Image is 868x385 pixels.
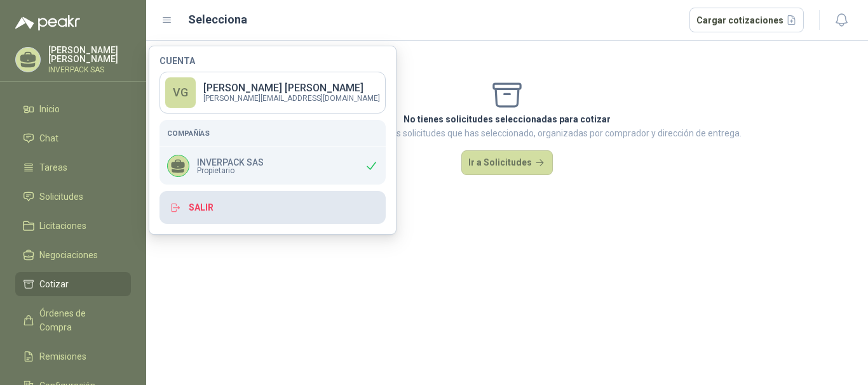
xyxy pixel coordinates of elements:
img: Logo peakr [15,15,80,30]
span: Inicio [39,102,60,116]
button: Cargar cotizaciones [689,8,804,33]
span: Chat [39,131,58,145]
p: INVERPACK SAS [48,66,131,74]
p: [PERSON_NAME] [PERSON_NAME] [203,83,380,93]
span: Órdenes de Compra [39,306,119,334]
span: Cotizar [39,277,69,291]
a: Órdenes de Compra [15,301,131,339]
a: Negociaciones [15,243,131,267]
p: En esta sección, encontrarás las solicitudes que has seleccionado, organizadas por comprador y di... [273,126,742,140]
a: Solicitudes [15,185,131,209]
span: Licitaciones [39,219,86,233]
a: Chat [15,126,131,150]
span: Solicitudes [39,190,83,204]
span: Negociaciones [39,248,98,262]
p: INVERPACK SAS [197,158,264,167]
a: Remisiones [15,344,131,369]
div: INVERPACK SASPropietario [159,147,386,185]
button: Salir [159,191,386,224]
span: Remisiones [39,349,86,363]
a: Inicio [15,97,131,121]
h2: Selecciona [188,11,247,29]
p: [PERSON_NAME] [PERSON_NAME] [48,46,131,63]
h4: Cuenta [159,56,386,65]
p: [PERSON_NAME][EMAIL_ADDRESS][DOMAIN_NAME] [203,95,380,102]
p: No tienes solicitudes seleccionadas para cotizar [273,112,742,126]
button: Ir a Solicitudes [461,150,553,176]
h5: Compañías [167,127,378,139]
a: Tareas [15,155,131,179]
span: Propietario [197,167,264,174]
a: Cotizar [15,272,131,296]
a: VG[PERSON_NAME] [PERSON_NAME][PERSON_NAME][EMAIL_ADDRESS][DOMAIN_NAME] [159,72,386,114]
a: Licitaciones [15,214,131,238]
div: VG [165,77,196,108]
span: Tareas [39,160,67,174]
